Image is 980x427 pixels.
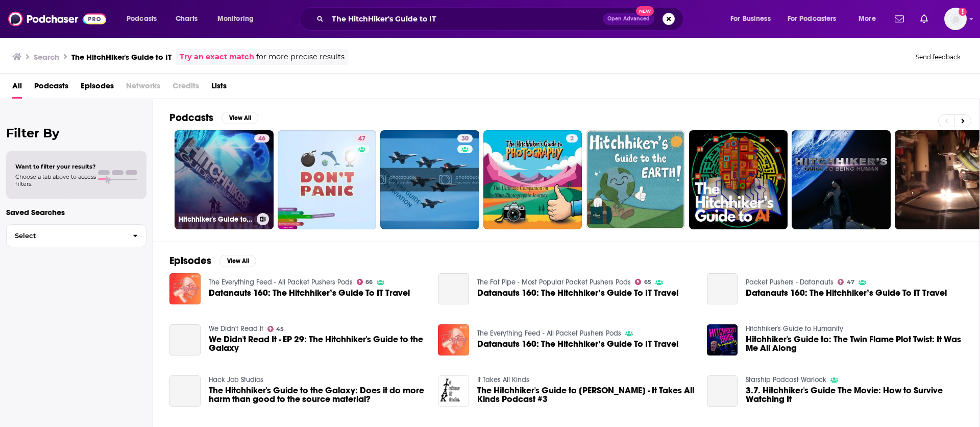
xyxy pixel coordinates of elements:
span: 66 [365,280,373,284]
span: for more precise results [256,51,345,63]
a: Try an exact match [180,51,254,63]
a: 65 [635,279,651,285]
a: 3.7. Hitchhiker's Guide The Movie: How to Survive Watching It [707,375,738,407]
img: User Profile [944,8,967,30]
button: open menu [119,11,170,27]
span: 47 [358,134,365,144]
a: 46Hitchhiker's Guide to the Galaxy POWETcast [175,130,274,229]
a: Datanauts 160: The Hitchhiker’s Guide To IT Travel [746,289,947,297]
a: Hack Job Studios [209,375,263,384]
a: 30 [380,130,479,229]
h3: Search [34,52,59,62]
a: Datanauts 160: The Hitchhiker’s Guide To IT Travel [209,289,410,297]
span: Monitoring [217,12,254,26]
a: Episodes [81,78,114,99]
a: Charts [169,11,204,27]
a: Datanauts 160: The Hitchhiker’s Guide To IT Travel [707,273,738,304]
span: New [636,6,654,16]
a: We Didn't Read It - EP 29: The Hitchhiker's Guide to the Galaxy [209,335,426,352]
a: Packet Pushers - Datanauts [746,278,834,287]
span: Networks [126,78,160,99]
a: The Everything Feed - All Packet Pushers Pods [477,329,621,338]
a: We Didn't Read It - EP 29: The Hitchhiker's Guide to the Galaxy [169,324,201,355]
svg: Add a profile image [959,8,967,16]
input: Search podcasts, credits, & more... [328,11,603,27]
span: 45 [276,327,284,331]
button: Send feedback [913,53,964,61]
span: Select [7,232,125,239]
span: Credits [173,78,199,99]
span: Logged in as elleb2btech [944,8,967,30]
h2: Podcasts [169,111,213,124]
span: 65 [644,280,651,284]
p: Saved Searches [6,207,146,217]
a: Datanauts 160: The Hitchhiker’s Guide To IT Travel [438,324,469,355]
a: 66 [357,279,373,285]
button: Show profile menu [944,8,967,30]
a: Show notifications dropdown [916,10,932,28]
span: Want to filter your results? [15,163,96,170]
img: Podchaser - Follow, Share and Rate Podcasts [8,9,106,29]
a: Podcasts [34,78,68,99]
a: 46 [254,134,269,143]
span: 47 [847,280,854,284]
a: All [12,78,22,99]
a: 47 [838,279,854,285]
span: Choose a tab above to access filters. [15,173,96,187]
a: Starship Podcast Warlock [746,375,826,384]
button: View All [219,255,256,267]
a: Datanauts 160: The Hitchhiker’s Guide To IT Travel [477,340,678,348]
a: Hitchhiker's Guide to: The Twin Flame Plot Twist: It Was Me All Along [746,335,963,352]
span: The Hitchhiker's Guide to [PERSON_NAME] - It Takes All Kinds Podcast #3 [477,386,695,404]
a: Show notifications dropdown [891,10,908,28]
a: It Takes All Kinds [477,375,529,384]
span: Datanauts 160: The Hitchhiker’s Guide To IT Travel [477,289,678,297]
a: The Fat Pipe - Most Popular Packet Pushers Pods [477,278,631,287]
a: 30 [457,134,473,143]
img: Hitchhiker's Guide to: The Twin Flame Plot Twist: It Was Me All Along [707,324,738,355]
button: open menu [210,11,267,27]
a: PodcastsView All [169,111,258,124]
a: The Hitchhiker's Guide to the Galaxy: Does it do more harm than good to the source material? [169,375,201,407]
span: For Podcasters [788,12,837,26]
button: Select [6,224,146,247]
button: Open AdvancedNew [603,13,654,25]
button: open menu [723,11,783,27]
span: Podcasts [127,12,157,26]
div: Search podcasts, credits, & more... [309,7,693,31]
a: 47 [354,134,370,143]
a: The Everything Feed - All Packet Pushers Pods [209,278,353,287]
img: The Hitchhiker's Guide to Krispy Kreme - It Takes All Kinds Podcast #3 [438,375,469,407]
a: The Hitchhiker's Guide to the Galaxy: Does it do more harm than good to the source material? [209,386,426,404]
h3: The HitchHiker's Guide to IT [71,52,171,62]
a: EpisodesView All [169,254,256,267]
span: 2 [570,134,574,144]
a: We Didn't Read It [209,324,263,333]
a: Lists [211,78,227,99]
a: 3.7. Hitchhiker's Guide The Movie: How to Survive Watching It [746,386,963,404]
a: Datanauts 160: The Hitchhiker’s Guide To IT Travel [438,273,469,304]
button: View All [222,112,258,124]
a: 2 [483,130,582,229]
img: Datanauts 160: The Hitchhiker’s Guide To IT Travel [169,273,201,304]
span: 46 [258,134,265,144]
button: open menu [781,11,851,27]
span: Charts [176,12,198,26]
h3: Hitchhiker's Guide to the Galaxy POWETcast [179,215,253,224]
a: 45 [267,326,284,332]
span: Open Advanced [607,16,650,21]
span: 30 [461,134,469,144]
